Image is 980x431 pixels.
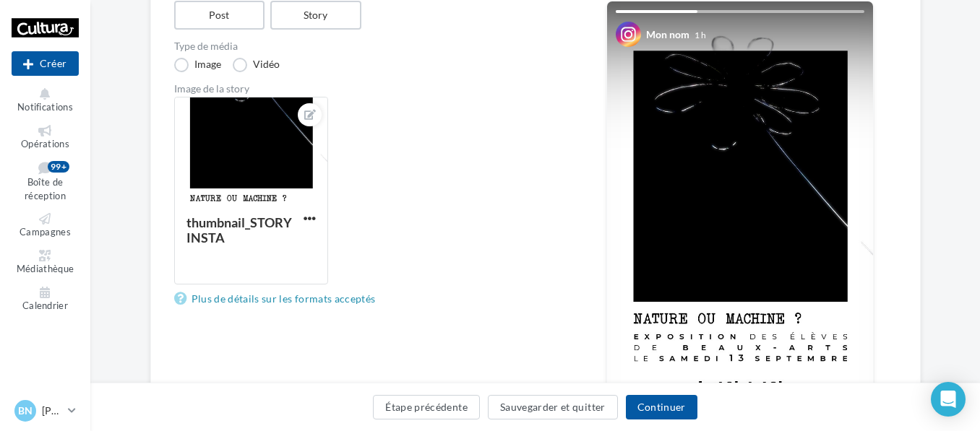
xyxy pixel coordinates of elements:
a: Calendrier [12,284,79,315]
a: Bn [PERSON_NAME] [12,397,79,425]
a: Médiathèque [12,247,79,278]
a: Opérations [12,122,79,153]
button: Étape précédente [373,395,480,419]
button: Notifications [12,85,79,116]
label: Vidéo [233,58,280,72]
span: Calendrier [22,300,68,311]
button: Créer [12,51,79,76]
span: Boîte de réception [25,177,66,202]
label: Image [174,58,221,72]
div: Mon nom [646,27,689,42]
button: Continuer [626,395,697,419]
span: Bn [18,404,33,418]
span: Notifications [17,101,73,113]
div: Open Intercom Messenger [931,382,966,417]
p: [PERSON_NAME] [42,404,62,418]
span: Médiathèque [17,263,74,274]
span: Opérations [21,138,69,149]
div: 99+ [48,161,69,173]
span: Campagnes [20,227,71,238]
label: Story [270,1,361,30]
div: Image de la story [174,84,560,94]
a: Boîte de réception99+ [12,158,79,204]
a: Plus de détails sur les formats acceptés [174,290,382,308]
button: Sauvegarder et quitter [488,395,618,419]
a: Campagnes [12,210,79,241]
div: thumbnail_STORY INSTA [186,214,292,245]
label: Post [174,1,265,30]
div: Nouvelle campagne [12,51,79,76]
div: 1 h [695,29,706,41]
label: Type de média [174,41,560,51]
